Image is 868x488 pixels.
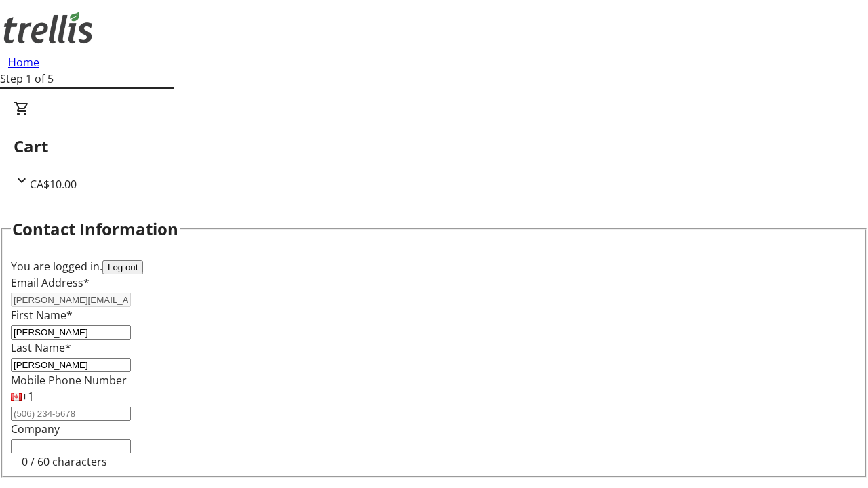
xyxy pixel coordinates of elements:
label: Mobile Phone Number [11,373,127,388]
label: First Name* [11,308,73,323]
button: Log out [102,260,143,274]
tr-character-limit: 0 / 60 characters [22,454,107,469]
h2: Cart [14,134,854,159]
label: Company [11,422,60,436]
label: Email Address* [11,275,90,290]
label: Last Name* [11,340,71,355]
div: You are logged in. [11,258,857,274]
div: CartCA$10.00 [14,100,854,192]
input: (506) 234-5678 [11,407,131,421]
span: CA$10.00 [30,177,77,192]
h2: Contact Information [12,217,178,241]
